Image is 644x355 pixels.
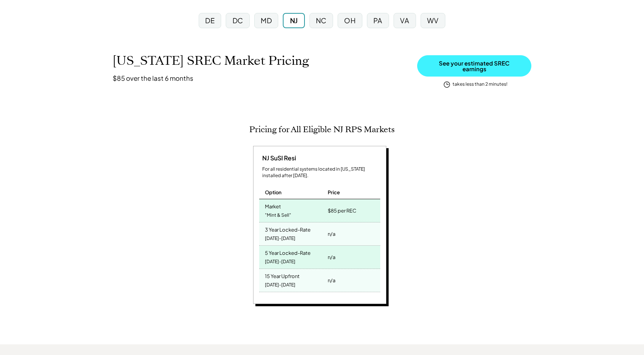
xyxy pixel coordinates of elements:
div: VA [400,16,409,25]
div: DE [205,16,215,25]
div: DC [233,16,243,25]
div: PA [373,16,383,25]
div: takes less than 2 minutes! [453,81,507,88]
div: "Mint & Sell" [265,210,291,221]
h3: $85 over the last 6 months [113,74,193,82]
div: Option [265,189,282,196]
div: 5 Year Locked-Rate [265,248,311,256]
div: NC [316,16,327,25]
div: n/a [328,252,335,262]
div: [DATE]-[DATE] [265,257,295,267]
div: [DATE]-[DATE] [265,233,295,244]
div: n/a [328,275,335,286]
div: WV [427,16,439,25]
h2: Pricing for All Eligible NJ RPS Markets [249,125,395,134]
div: 3 Year Locked-Rate [265,224,311,233]
div: Market [265,201,281,210]
div: 15 Year Upfront [265,271,300,280]
h1: [US_STATE] SREC Market Pricing [113,53,309,68]
div: NJ [290,16,298,25]
div: MD [261,16,272,25]
div: OH [344,16,355,25]
div: $85 per REC [328,205,356,216]
button: See your estimated SREC earnings [417,55,531,77]
div: [DATE]-[DATE] [265,280,295,290]
div: NJ SuSI Resi [259,154,296,162]
div: Price [328,189,340,196]
div: For all residential systems located in [US_STATE] installed after [DATE]. [262,166,380,179]
div: n/a [328,229,335,239]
